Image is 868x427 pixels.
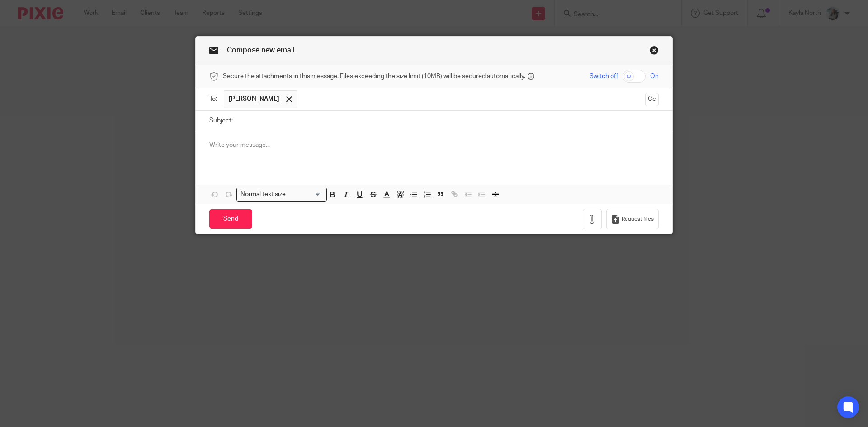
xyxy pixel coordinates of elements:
[650,46,659,58] a: Close this dialog window
[209,94,219,103] label: To:
[645,93,659,106] button: Cc
[289,190,321,199] input: Search for option
[236,188,327,202] div: Search for option
[606,209,659,229] button: Request files
[239,190,288,199] span: Normal text size
[229,94,279,103] span: [PERSON_NAME]
[209,116,233,125] label: Subject:
[223,72,525,81] span: Secure the attachments in this message. Files exceeding the size limit (10MB) will be secured aut...
[209,209,252,229] input: Send
[590,72,618,81] span: Switch off
[622,216,654,223] span: Request files
[650,72,659,81] span: On
[227,47,295,54] span: Compose new email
